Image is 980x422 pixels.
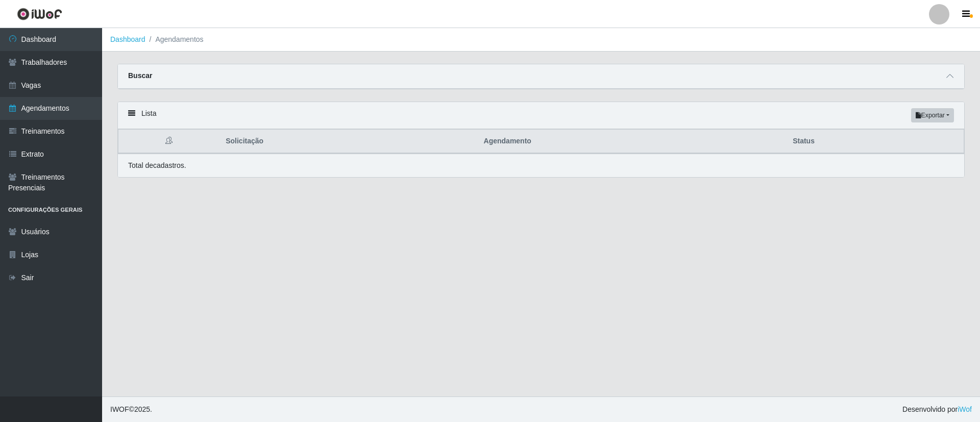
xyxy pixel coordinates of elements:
[110,405,129,413] span: IWOF
[902,404,972,415] span: Desenvolvido por
[128,160,186,171] p: Total de cadastros.
[118,102,964,129] div: Lista
[219,130,477,154] th: Solicitação
[958,405,972,413] a: iWof
[145,34,204,45] li: Agendamentos
[110,35,145,43] a: Dashboard
[911,108,954,122] button: Exportar
[478,130,787,154] th: Agendamento
[787,130,964,154] th: Status
[102,28,980,52] nav: breadcrumb
[17,8,62,20] img: CoreUI Logo
[110,404,152,415] span: © 2025 .
[128,71,152,80] strong: Buscar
